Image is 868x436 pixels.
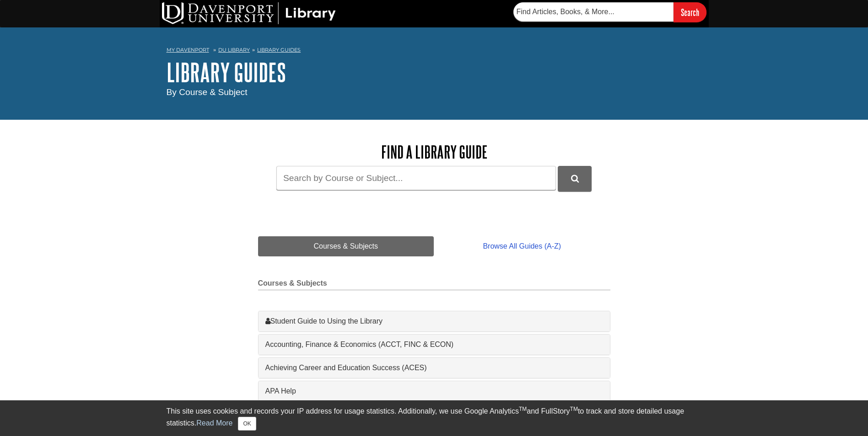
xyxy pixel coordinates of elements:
[258,236,434,256] a: Courses & Subjects
[519,406,527,412] sup: TM
[258,279,610,290] h2: Courses & Subjects
[265,339,603,350] a: Accounting, Finance & Economics (ACCT, FINC & ECON)
[167,44,702,58] nav: breadcrumb
[513,2,706,22] form: Searches DU Library's articles, books, and more
[196,419,232,427] a: Read More
[570,406,578,412] sup: TM
[513,2,674,21] input: Find Articles, Books, & More...
[571,175,579,183] i: Search Library Guides
[276,166,556,190] input: Search by Course or Subject...
[167,58,702,86] h1: Library Guides
[162,2,336,24] img: DU Library
[265,316,603,327] a: Student Guide to Using the Library
[167,86,702,99] div: By Course & Subject
[674,2,706,22] input: Search
[218,47,250,53] a: DU Library
[265,386,603,397] a: APA Help
[434,236,610,256] a: Browse All Guides (A-Z)
[257,47,301,53] a: Library Guides
[167,46,209,54] a: My Davenport
[238,417,256,431] button: Close
[265,362,603,373] a: Achieving Career and Education Success (ACES)
[167,406,702,431] div: This site uses cookies and records your IP address for usage statistics. Additionally, we use Goo...
[258,143,610,161] h2: Find a Library Guide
